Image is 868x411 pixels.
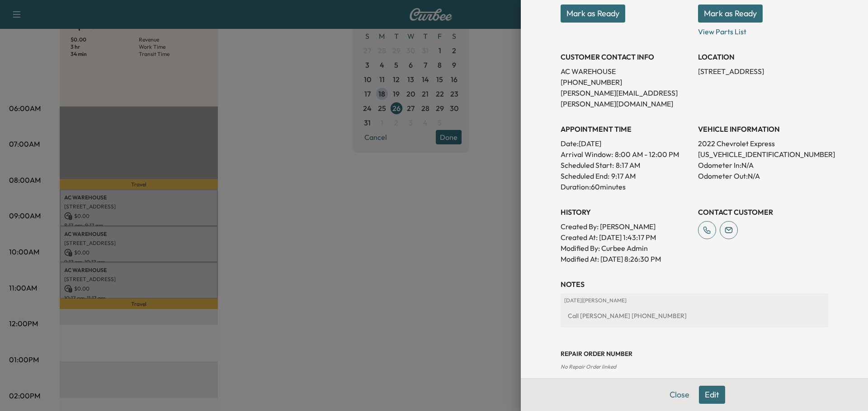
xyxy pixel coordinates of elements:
button: Mark as Ready [561,5,625,23]
p: [STREET_ADDRESS] [698,66,828,77]
p: [PERSON_NAME][EMAIL_ADDRESS][PERSON_NAME][DOMAIN_NAME] [561,88,691,109]
h3: LOCATION [698,51,828,62]
h3: CONTACT CUSTOMER [698,207,828,217]
p: 8:17 AM [616,160,640,171]
p: Scheduled Start: [561,160,614,171]
p: 9:17 AM [611,171,636,181]
p: Duration: 60 minutes [561,181,691,192]
span: No Repair Order linked [561,363,616,370]
p: [PHONE_NUMBER] [561,77,691,88]
h3: CUSTOMER CONTACT INFO [561,51,691,62]
h3: VEHICLE INFORMATION [698,124,828,134]
p: Created By : [PERSON_NAME] [561,221,691,232]
div: Call [PERSON_NAME] [PHONE_NUMBER] [564,308,825,324]
p: [DATE] | [PERSON_NAME] [564,297,825,304]
h3: History [561,207,691,217]
p: Odometer In: N/A [698,160,828,171]
p: Created At : [DATE] 1:43:17 PM [561,232,691,243]
p: AC WAREHOUSE [561,66,691,77]
h3: NOTES [561,279,828,290]
p: Arrival Window: [561,149,691,160]
button: Close [664,386,695,404]
p: 2022 Chevrolet Express [698,138,828,149]
h3: APPOINTMENT TIME [561,124,691,134]
p: Modified At : [DATE] 8:26:30 PM [561,254,691,264]
h3: Repair Order number [561,349,828,358]
p: Odometer Out: N/A [698,171,828,181]
p: [US_VEHICLE_IDENTIFICATION_NUMBER] [698,149,828,160]
p: Date: [DATE] [561,138,691,149]
p: View Parts List [698,23,828,37]
button: Edit [699,386,725,404]
p: Modified By : Curbee Admin [561,243,691,254]
button: Mark as Ready [698,5,763,23]
span: 8:00 AM - 12:00 PM [615,149,679,160]
p: Scheduled End: [561,171,609,181]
